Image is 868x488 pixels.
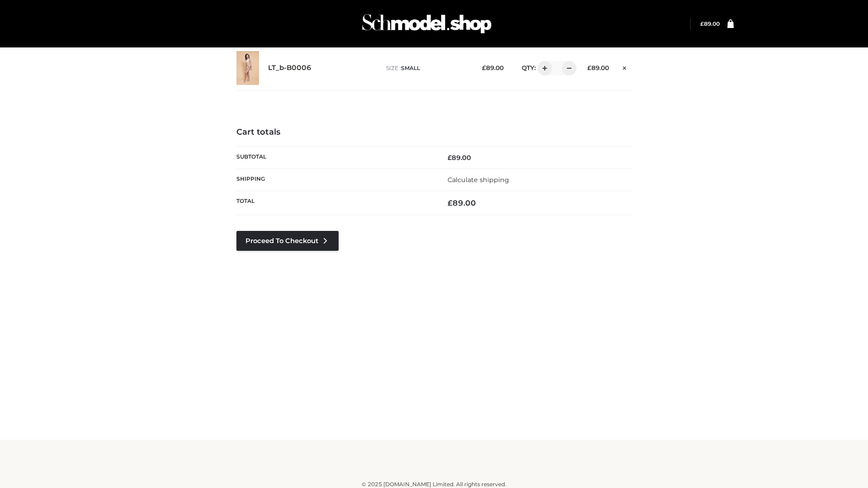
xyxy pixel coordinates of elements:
span: SMALL [401,65,420,71]
bdi: 89.00 [700,20,720,27]
span: £ [448,198,453,207]
span: £ [700,20,704,27]
a: £89.00 [700,20,720,27]
img: Schmodel Admin 964 [359,6,495,42]
p: size : [386,64,468,72]
span: £ [587,64,591,71]
th: Subtotal [236,146,434,169]
a: Calculate shipping [448,176,509,184]
div: QTY: [513,61,573,75]
span: £ [482,64,486,71]
th: Shipping [236,169,434,191]
span: £ [448,154,452,162]
a: Remove this item [618,61,632,73]
a: LT_b-B0006 [268,64,311,72]
bdi: 89.00 [448,198,476,207]
bdi: 89.00 [482,64,504,71]
bdi: 89.00 [448,154,471,162]
bdi: 89.00 [587,64,609,71]
a: Proceed to Checkout [236,231,339,251]
th: Total [236,191,434,215]
h4: Cart totals [236,127,632,137]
